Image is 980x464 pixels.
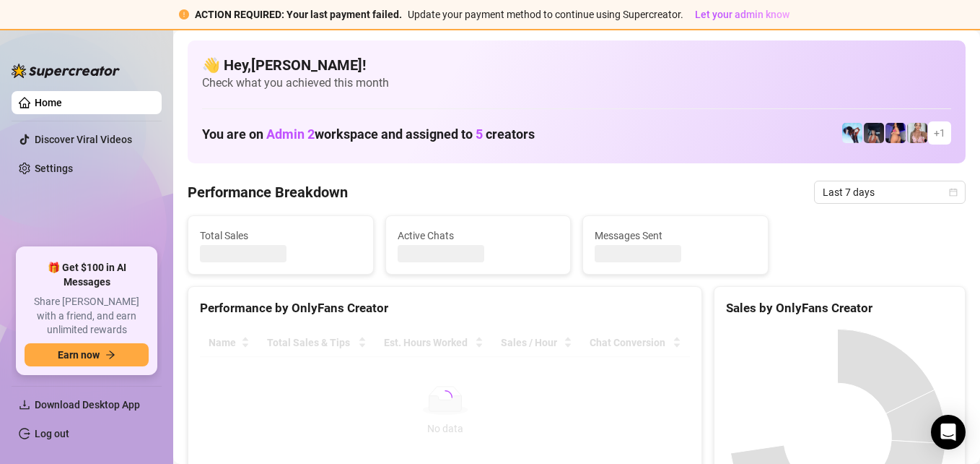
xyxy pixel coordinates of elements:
[35,97,62,108] a: Home
[188,182,348,202] h4: Performance Breakdown
[19,399,30,411] span: download
[436,388,454,406] span: loading
[58,349,100,361] span: Earn now
[695,9,789,20] span: Let your admin know
[931,415,966,450] div: Open Intercom Messenger
[12,64,120,78] img: logo-BBDzfeDw.svg
[35,399,140,411] span: Download Desktop App
[25,261,149,289] span: 🎁 Get $100 in AI Messages
[25,295,149,338] span: Share [PERSON_NAME] with a friend, and earn unlimited rewards
[949,188,958,197] span: calendar
[907,123,927,143] img: Lana
[408,9,683,20] span: Update your payment method to continue using Supercreator.
[266,126,315,142] span: Admin 2
[885,123,906,143] img: Chyna
[179,9,189,20] span: exclamation-circle
[726,298,953,318] div: Sales by OnlyFans Creator
[842,123,862,143] img: Cruz Free
[823,181,957,203] span: Last 7 days
[864,123,884,143] img: Cruz VIP
[398,228,559,244] span: Active Chats
[202,55,951,75] h4: 👋 Hey, [PERSON_NAME] !
[35,428,69,439] a: Log out
[202,126,535,142] h1: You are on workspace and assigned to creators
[202,75,951,91] span: Check what you achieved this month
[934,125,945,141] span: + 1
[200,228,362,244] span: Total Sales
[105,350,115,360] span: arrow-right
[195,9,402,20] strong: ACTION REQUIRED: Your last payment failed.
[476,126,483,142] span: 5
[200,298,690,318] div: Performance by OnlyFans Creator
[35,134,132,145] a: Discover Viral Videos
[595,228,756,244] span: Messages Sent
[35,163,73,174] a: Settings
[25,343,149,366] button: Earn nowarrow-right
[689,6,795,23] button: Let your admin know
